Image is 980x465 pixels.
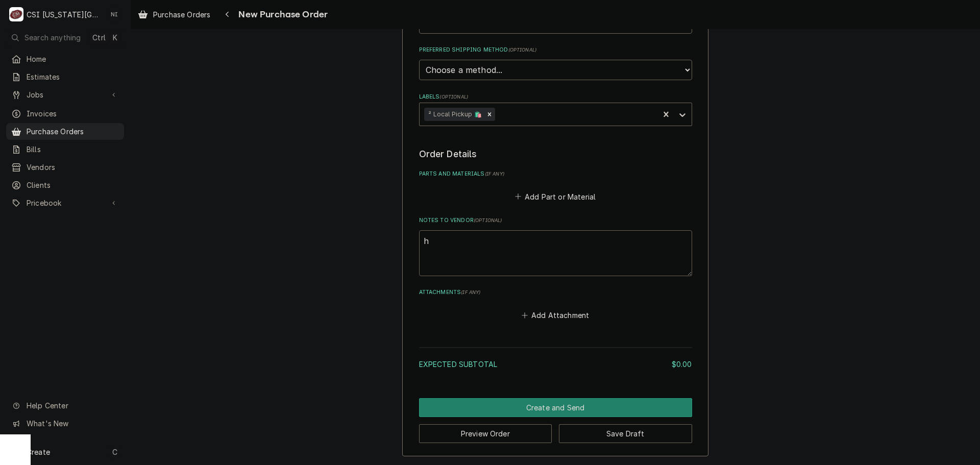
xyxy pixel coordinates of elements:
span: New Purchase Order [235,8,328,21]
span: C [112,447,117,457]
label: Labels [419,93,692,101]
span: Create [27,448,50,456]
div: Button Group Row [419,417,692,443]
div: NI [107,7,121,21]
span: Help Center [27,400,118,411]
div: Notes to Vendor [419,216,692,276]
a: Estimates [6,68,124,85]
span: Purchase Orders [153,9,210,20]
div: Amount Summary [419,344,692,377]
a: Go to What's New [6,415,124,432]
div: Parts and Materials [419,170,692,204]
div: ² Local Pickup 🛍️ [424,108,484,121]
a: Vendors [6,159,124,176]
div: Button Group Row [419,398,692,417]
span: Home [27,54,119,64]
label: Preferred Shipping Method [419,46,692,54]
label: Attachments [419,288,692,297]
button: Save Draft [559,424,692,443]
div: CSI Kansas City's Avatar [9,7,23,21]
span: K [113,32,117,43]
span: Bills [27,144,119,155]
span: Pricebook [27,198,104,208]
span: Purchase Orders [27,126,119,137]
div: Preferred Shipping Method [419,46,692,80]
button: Create and Send [419,398,692,417]
div: $0.00 [672,359,692,370]
div: Attachments [419,288,692,322]
a: Purchase Orders [6,123,124,140]
span: ( optional ) [439,94,468,100]
span: Vendors [27,162,119,173]
span: ( if any ) [461,289,480,295]
a: Invoices [6,105,124,122]
button: Add Part or Material [513,189,597,204]
span: Expected Subtotal [419,360,498,369]
div: Nate Ingram's Avatar [107,7,121,21]
span: What's New [27,418,118,429]
span: Jobs [27,89,104,100]
span: ( if any ) [485,171,504,177]
span: ( optional ) [474,217,502,223]
a: Clients [6,177,124,193]
label: Parts and Materials [419,170,692,178]
a: Purchase Orders [134,6,214,23]
button: Navigate back [219,6,235,22]
a: Go to Jobs [6,86,124,103]
span: Invoices [27,108,119,119]
div: Remove ² Local Pickup 🛍️ [484,108,495,121]
button: Preview Order [419,424,552,443]
a: Bills [6,141,124,158]
span: ( optional ) [508,47,537,53]
button: Add Attachment [520,308,591,322]
div: CSI [US_STATE][GEOGRAPHIC_DATA] [27,9,102,20]
div: Expected Subtotal [419,359,692,370]
div: C [9,7,23,21]
label: Notes to Vendor [419,216,692,225]
span: Search anything [24,32,81,43]
a: Home [6,51,124,67]
a: Go to Pricebook [6,194,124,211]
span: Clients [27,180,119,190]
span: Ctrl [92,32,106,43]
div: Labels [419,93,692,126]
div: Button Group [419,398,692,443]
span: Estimates [27,71,119,82]
legend: Order Details [419,148,692,161]
a: Go to Help Center [6,397,124,414]
button: Search anythingCtrlK [6,29,124,46]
